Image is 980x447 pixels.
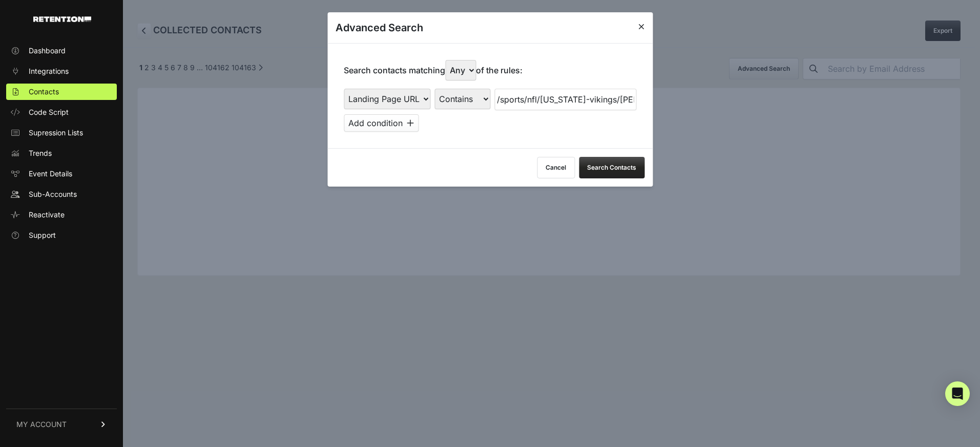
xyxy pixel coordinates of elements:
[537,157,575,178] button: Cancel
[29,128,83,138] span: Supression Lists
[29,210,65,220] span: Reactivate
[29,169,72,179] span: Event Details
[945,381,970,406] div: Open Intercom Messenger
[29,107,69,117] span: Code Script
[29,87,59,97] span: Contacts
[579,157,644,178] button: Search Contacts
[336,21,423,35] h3: Advanced Search
[16,419,67,430] span: MY ACCOUNT
[6,104,117,120] a: Code Script
[6,43,117,59] a: Dashboard
[6,227,117,243] a: Support
[6,409,117,440] a: MY ACCOUNT
[33,16,91,22] img: Retention.com
[344,60,523,80] p: Search contacts matching of the rules:
[29,46,66,56] span: Dashboard
[29,230,56,240] span: Support
[29,148,52,158] span: Trends
[6,186,117,202] a: Sub-Accounts
[6,166,117,182] a: Event Details
[6,63,117,79] a: Integrations
[6,207,117,223] a: Reactivate
[6,125,117,141] a: Supression Lists
[29,66,69,76] span: Integrations
[6,84,117,100] a: Contacts
[29,189,77,199] span: Sub-Accounts
[6,145,117,161] a: Trends
[344,114,419,132] button: Add condition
